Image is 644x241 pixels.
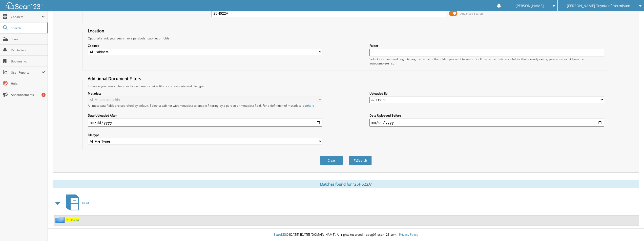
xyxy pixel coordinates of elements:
a: 25H622A [66,218,79,222]
div: All metadata fields are searched by default. Select a cabinet with metadata to enable filtering b... [88,103,322,108]
span: Help [11,81,45,86]
input: end [369,119,604,127]
a: Privacy Policy [399,232,418,237]
span: DEALS [82,201,91,205]
img: scan123-logo-white.svg [5,2,43,9]
div: Optionally limit your search to a particular cabinet or folder [85,36,607,40]
a: here [308,103,315,108]
legend: Location [85,28,107,34]
label: Date Uploaded After [88,113,322,118]
span: Scan123 [274,232,286,237]
span: Cabinets [11,15,41,19]
label: Uploaded By [369,91,604,96]
button: Clear [320,156,343,165]
span: [PERSON_NAME] Toyota of Hermiston [567,4,630,7]
span: [PERSON_NAME] [515,4,544,7]
label: Cabinet [88,43,322,48]
button: Search [349,156,372,165]
span: Bookmarks [11,59,45,63]
div: Enhance your search for specific documents using filters such as date and file type. [85,84,607,88]
label: Metadata [88,91,322,96]
span: Reminders [11,48,45,52]
span: Search [11,26,44,30]
legend: Additional Document Filters [85,76,144,81]
span: User Reports [11,70,41,75]
span: Scan [11,37,45,41]
a: DEALS [63,193,91,213]
div: Matches found for "25H622A" [53,180,639,188]
span: Advanced Search [460,12,483,15]
label: File type [88,133,322,137]
label: Folder [369,43,604,48]
label: Date Uploaded Before [369,113,604,118]
div: © [DATE]-[DATE] [DOMAIN_NAME]. All rights reserved | appg01-scan123-com | [48,229,644,241]
input: start [88,119,322,127]
div: Select a cabinet and begin typing the name of the folder you want to search in. If the name match... [369,57,604,65]
img: folder2.png [55,217,66,223]
span: Announcements [11,93,45,97]
div: 1 [41,93,46,97]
